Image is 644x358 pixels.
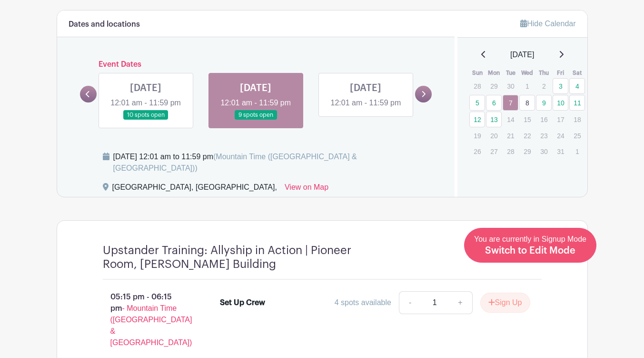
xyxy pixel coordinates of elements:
[503,95,518,111] a: 7
[520,20,575,28] a: Hide Calendar
[519,68,535,78] th: Wed
[569,95,585,111] a: 11
[553,128,568,143] p: 24
[285,182,328,197] a: View on Map
[569,68,585,78] th: Sat
[480,293,530,313] button: Sign Up
[503,128,518,143] p: 21
[486,79,502,93] p: 29
[335,297,391,308] div: 4 spots available
[503,112,518,127] p: 14
[552,68,569,78] th: Fri
[88,287,205,352] p: 05:15 pm - 06:15 pm
[399,291,421,314] a: -
[536,95,552,111] a: 9
[569,144,585,159] p: 1
[469,112,485,127] a: 12
[553,112,568,127] p: 17
[519,79,535,93] p: 1
[103,244,365,271] h4: Upstander Training: Allyship in Action | Pioneer Room, [PERSON_NAME] Building
[469,79,485,93] p: 28
[469,144,485,159] p: 26
[569,128,585,143] p: 25
[110,304,192,347] span: - Mountain Time ([GEOGRAPHIC_DATA] & [GEOGRAPHIC_DATA])
[69,20,140,29] h6: Dates and locations
[464,228,596,263] a: You are currently in Signup Mode Switch to Edit Mode
[536,112,552,127] p: 16
[448,291,472,314] a: +
[510,49,534,61] span: [DATE]
[113,153,357,172] span: (Mountain Time ([GEOGRAPHIC_DATA] & [GEOGRAPHIC_DATA]))
[503,79,518,93] p: 30
[220,297,265,308] div: Set Up Crew
[553,78,568,94] a: 3
[569,78,585,94] a: 4
[97,60,416,69] h6: Event Dates
[503,144,518,159] p: 28
[469,95,485,111] a: 5
[486,128,502,143] p: 20
[519,112,535,127] p: 15
[113,151,444,174] div: [DATE] 12:01 am to 11:59 pm
[486,144,502,159] p: 27
[569,112,585,127] p: 18
[519,144,535,159] p: 29
[536,144,552,159] p: 30
[469,128,485,143] p: 19
[519,95,535,111] a: 8
[519,128,535,143] p: 22
[553,144,568,159] p: 31
[486,95,502,111] a: 6
[486,112,502,127] a: 13
[469,68,485,78] th: Sun
[536,79,552,93] p: 2
[485,68,502,78] th: Mon
[112,182,277,197] div: [GEOGRAPHIC_DATA], [GEOGRAPHIC_DATA],
[536,128,552,143] p: 23
[485,246,575,256] span: Switch to Edit Mode
[474,235,586,255] span: You are currently in Signup Mode
[502,68,519,78] th: Tue
[553,95,568,111] a: 10
[535,68,552,78] th: Thu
